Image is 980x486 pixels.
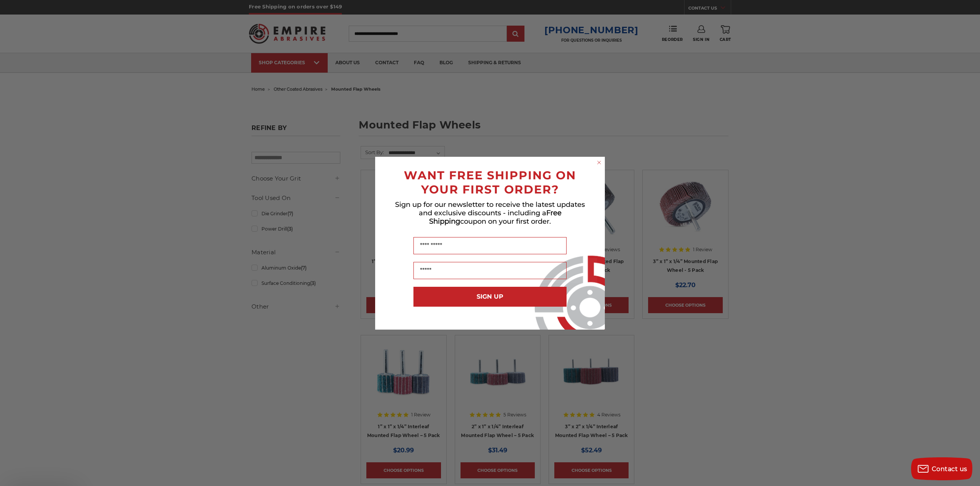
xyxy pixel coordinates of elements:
[413,287,567,307] button: SIGN UP
[404,168,576,197] span: WANT FREE SHIPPING ON YOUR FIRST ORDER?
[413,262,567,279] input: Email
[932,465,967,473] span: Contact us
[395,200,585,226] span: Sign up for our newsletter to receive the latest updates and exclusive discounts - including a co...
[595,159,603,166] button: Close dialog
[911,457,972,480] button: Contact us
[429,209,562,226] span: Free Shipping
